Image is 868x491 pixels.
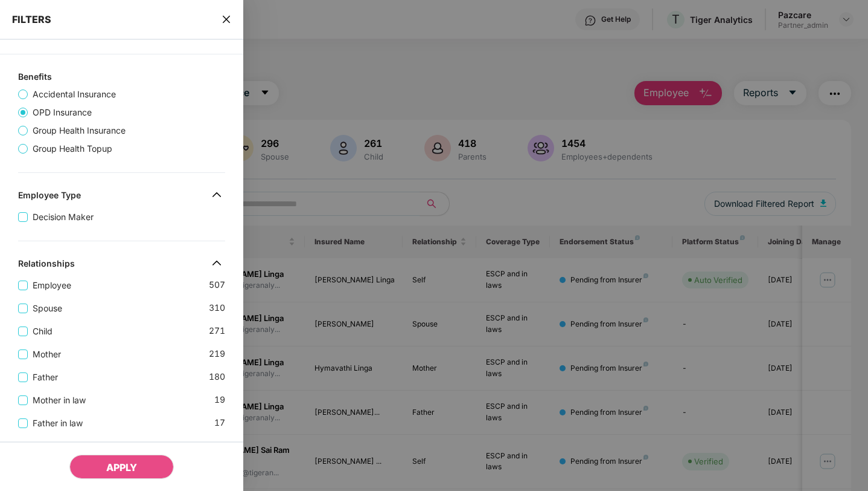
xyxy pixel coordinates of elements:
div: Employee Type [18,190,81,204]
img: svg+xml;base64,PHN2ZyB4bWxucz0iaHR0cDovL3d3dy53My5vcmcvMjAwMC9zdmciIHdpZHRoPSIzMiIgaGVpZ2h0PSIzMi... [207,253,226,273]
span: 219 [209,347,225,361]
span: 310 [209,301,225,315]
img: svg+xml;base64,PHN2ZyB4bWxucz0iaHR0cDovL3d3dy53My5vcmcvMjAwMC9zdmciIHdpZHRoPSIzMiIgaGVpZ2h0PSIzMi... [207,185,226,204]
div: Relationships [18,258,75,273]
span: APPLY [106,461,137,473]
button: APPLY [69,455,174,479]
span: 507 [209,278,225,292]
span: Decision Maker [28,210,98,224]
span: Accidental Insurance [28,88,121,101]
span: Group Health Insurance [28,124,130,137]
span: 19 [214,393,225,407]
span: Child [28,325,57,338]
span: Employee [28,279,76,292]
span: Spouse [28,302,67,315]
span: 180 [209,370,225,384]
span: 271 [209,324,225,338]
span: Mother [28,348,66,361]
span: 17 [214,416,225,430]
span: OPD Insurance [28,106,97,119]
span: FILTERS [12,13,51,25]
span: Group Health Topup [28,142,117,155]
span: Mother in law [28,394,91,407]
span: Father in law [28,417,88,430]
span: close [222,13,231,25]
span: Father [28,371,63,384]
